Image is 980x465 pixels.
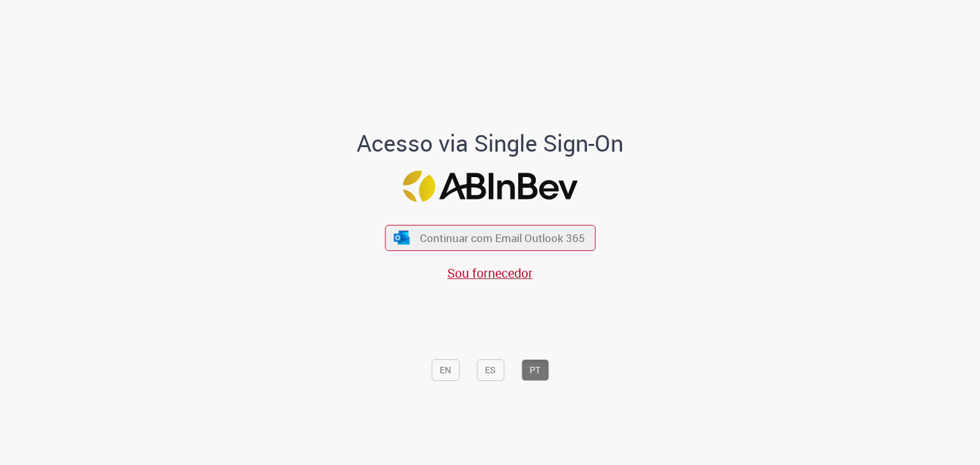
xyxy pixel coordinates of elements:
[403,171,577,202] img: Logo ABInBev
[393,231,411,245] img: ícone Azure/Microsoft 360
[431,359,459,381] button: EN
[521,359,549,381] button: PT
[477,359,504,381] button: ES
[313,131,667,156] h1: Acesso via Single Sign-On
[447,264,533,282] a: Sou fornecedor
[385,225,595,251] button: ícone Azure/Microsoft 360 Continuar com Email Outlook 365
[420,231,585,245] span: Continuar com Email Outlook 365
